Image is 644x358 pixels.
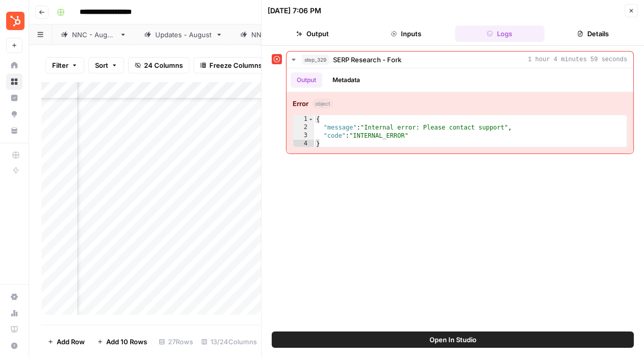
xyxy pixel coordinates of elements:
a: Browse [6,73,22,90]
button: Add Row [41,334,91,350]
div: 2 [293,123,314,132]
button: Filter [45,57,84,73]
div: 1 hour 4 minutes 59 seconds [287,68,633,154]
button: Logs [455,25,544,42]
span: Filter [52,60,68,70]
a: Home [6,57,22,73]
img: Blog Content Action Plan Logo [6,12,25,30]
strong: Error [293,98,308,109]
button: Open In Studio [272,331,634,348]
div: 1 [293,115,314,123]
a: Updates - August [135,24,231,45]
button: 1 hour 4 minutes 59 seconds [287,52,633,68]
a: Learning Hub [6,321,22,338]
a: Opportunities [6,106,22,122]
div: [DATE] 7:06 PM [268,6,321,16]
span: Toggle code folding, rows 1 through 4 [308,115,314,123]
button: Output [291,72,322,88]
a: NNC - [DATE] [52,24,135,45]
button: Details [548,25,638,42]
div: NNC - September [251,30,308,40]
a: Your Data [6,122,22,139]
span: object [313,99,332,108]
div: 4 [293,140,314,148]
a: Settings [6,289,22,305]
span: 24 Columns [144,60,183,70]
a: NNC - September [231,24,328,45]
button: Add 10 Rows [91,334,153,350]
a: Usage [6,305,22,321]
div: 27 Rows [155,334,197,350]
button: Output [268,25,357,42]
a: Insights [6,90,22,106]
button: 24 Columns [128,57,189,73]
span: Add Row [57,337,85,347]
span: Sort [95,60,108,70]
span: 1 hour 4 minutes 59 seconds [528,55,627,64]
span: Open In Studio [430,335,476,345]
span: Freeze Columns [209,60,262,70]
button: Sort [88,57,124,73]
button: Metadata [326,72,366,88]
div: 13/24 Columns [197,334,261,350]
div: Updates - August [155,30,211,40]
div: 3 [293,132,314,140]
button: Freeze Columns [194,57,269,73]
button: Help + Support [6,338,22,354]
div: NNC - [DATE] [72,30,115,40]
button: Workspace: Blog Content Action Plan [6,8,22,34]
span: SERP Research - Fork [333,55,401,65]
span: step_329 [302,55,329,65]
button: Inputs [361,25,450,42]
span: Add 10 Rows [106,337,147,347]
